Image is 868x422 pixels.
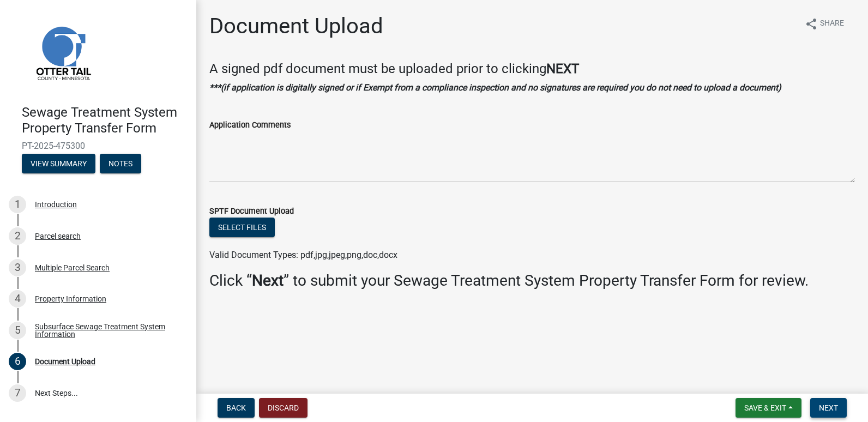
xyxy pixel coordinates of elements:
[209,218,275,237] button: Select files
[35,201,77,208] div: Introduction
[209,122,291,129] label: Application Comments
[35,295,106,303] div: Property Information
[35,264,110,272] div: Multiple Parcel Search
[9,322,26,339] div: 5
[9,259,26,276] div: 3
[736,398,801,418] button: Save & Exit
[819,403,838,412] span: Next
[218,398,255,418] button: Back
[22,11,104,93] img: Otter Tail County, Minnesota
[9,227,26,245] div: 2
[796,13,853,34] button: shareShare
[22,160,95,168] wm-modal-confirm: Summary
[9,290,26,308] div: 4
[209,208,294,215] label: SPTF Document Upload
[35,232,81,240] div: Parcel search
[9,196,26,213] div: 1
[100,160,141,168] wm-modal-confirm: Notes
[100,154,141,173] button: Notes
[22,154,95,173] button: View Summary
[820,17,844,31] span: Share
[209,82,781,93] strong: ***(if application is digitally signed or if Exempt from a compliance inspection and no signature...
[259,398,308,418] button: Discard
[805,17,818,31] i: share
[9,353,26,370] div: 6
[35,358,95,365] div: Document Upload
[22,105,188,136] h4: Sewage Treatment System Property Transfer Form
[546,61,579,76] strong: NEXT
[209,250,397,260] span: Valid Document Types: pdf,jpg,jpeg,png,doc,docx
[209,272,855,290] h3: Click “ ” to submit your Sewage Treatment System Property Transfer Form for review.
[35,323,179,338] div: Subsurface Sewage Treatment System Information
[209,13,383,39] h1: Document Upload
[226,403,246,412] span: Back
[252,272,284,290] strong: Next
[22,141,174,151] span: PT-2025-475300
[810,398,847,418] button: Next
[9,384,26,402] div: 7
[744,403,786,412] span: Save & Exit
[209,61,855,77] h4: A signed pdf document must be uploaded prior to clicking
